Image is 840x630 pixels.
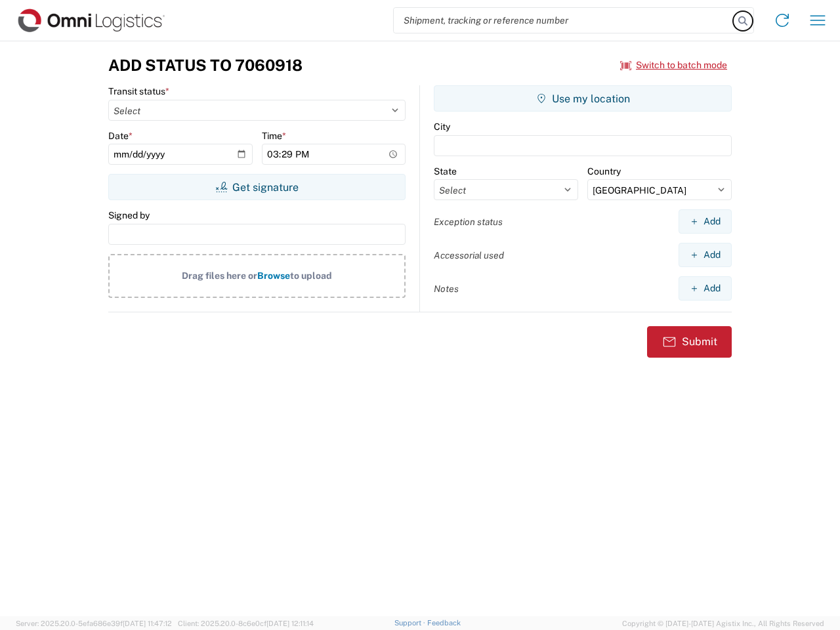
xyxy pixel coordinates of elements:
button: Add [679,243,732,267]
input: Shipment, tracking or reference number [394,8,734,33]
button: Add [679,209,732,234]
a: Support [394,619,427,627]
label: Accessorial used [434,249,504,261]
span: [DATE] 12:11:14 [266,619,314,627]
label: Country [587,165,621,177]
a: Feedback [427,619,461,627]
button: Use my location [434,85,732,112]
button: Get signature [108,174,406,200]
span: Server: 2025.20.0-5efa686e39f [16,619,172,627]
button: Add [679,276,732,301]
span: Client: 2025.20.0-8c6e0cf [178,619,314,627]
label: Date [108,130,133,142]
label: City [434,121,450,133]
label: Signed by [108,209,150,221]
button: Submit [647,326,732,358]
span: Browse [257,270,290,281]
button: Switch to batch mode [620,54,727,76]
span: Drag files here or [182,270,257,281]
label: Time [262,130,286,142]
span: Copyright © [DATE]-[DATE] Agistix Inc., All Rights Reserved [622,618,824,629]
label: Exception status [434,216,503,228]
span: to upload [290,270,332,281]
span: [DATE] 11:47:12 [123,619,172,627]
h3: Add Status to 7060918 [108,56,303,75]
label: Notes [434,283,459,295]
label: State [434,165,457,177]
label: Transit status [108,85,169,97]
